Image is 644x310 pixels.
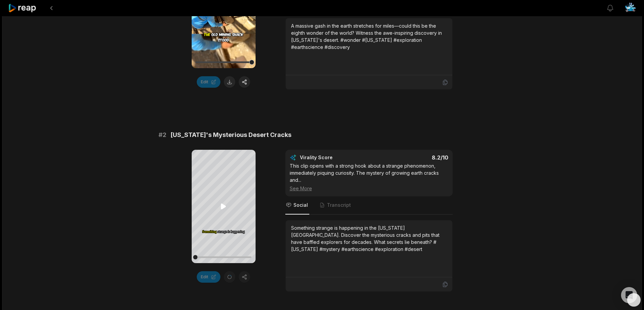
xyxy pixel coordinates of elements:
[290,185,448,192] div: See More
[285,196,453,215] nav: Tabs
[197,76,220,88] button: Edit
[327,202,351,208] span: Transcript
[197,271,220,283] button: Edit
[291,22,447,51] div: A massive gash in the earth stretches for miles—could this be the eighth wonder of the world? Wit...
[300,154,373,161] div: Virality Score
[291,224,447,253] div: Something strange is happening in the [US_STATE][GEOGRAPHIC_DATA]. Discover the mysterious cracks...
[376,154,448,161] div: 8.2 /10
[159,130,166,140] span: # 2
[621,287,637,303] div: Open Intercom Messenger
[293,202,308,208] span: Social
[290,162,448,192] div: This clip opens with a strong hook about a strange phenomenon, immediately piquing curiosity. The...
[170,130,291,140] span: [US_STATE]'s Mysterious Desert Cracks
